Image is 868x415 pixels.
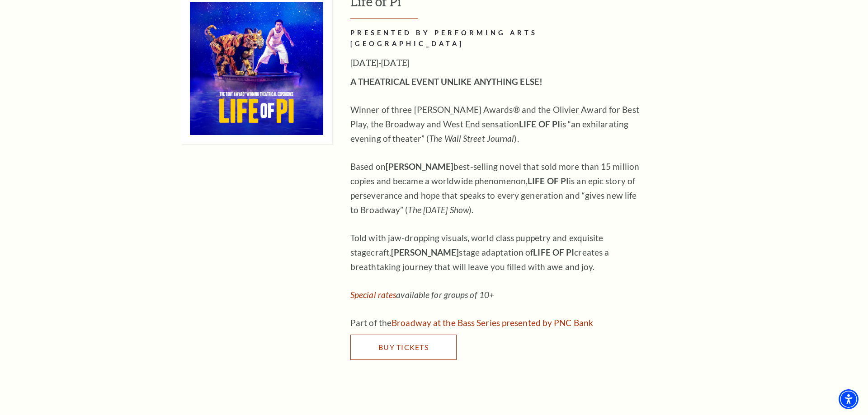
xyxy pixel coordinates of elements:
[350,316,644,330] p: Part of the
[429,133,514,144] em: The Wall Street Journal
[839,389,859,409] div: Accessibility Menu
[408,205,469,215] em: The [DATE] Show
[392,317,593,328] a: Broadway at the Bass Series presented by PNC Bank
[350,159,644,217] p: Based on best-selling novel that sold more than 15 million copies and became a worldwide phenomen...
[350,335,457,360] a: Buy Tickets
[519,119,560,129] strong: LIFE OF PI
[378,343,429,351] span: Buy Tickets
[391,247,459,257] strong: [PERSON_NAME]
[350,289,494,300] em: available for groups of 10+
[350,28,644,50] h2: PRESENTED BY PERFORMING ARTS [GEOGRAPHIC_DATA]
[350,231,644,274] p: Told with jaw-dropping visuals, world class puppetry and exquisite stagecraft, stage adaptation o...
[350,56,644,70] h3: [DATE]-[DATE]
[533,247,574,257] strong: LIFE OF PI
[386,161,453,172] strong: [PERSON_NAME]
[350,289,396,300] a: Special rates
[350,76,542,87] strong: A THEATRICAL EVENT UNLIKE ANYTHING ELSE!
[350,103,644,146] p: Winner of three [PERSON_NAME] Awards® and the Olivier Award for Best Play, the Broadway and West ...
[528,176,569,186] strong: LIFE OF PI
